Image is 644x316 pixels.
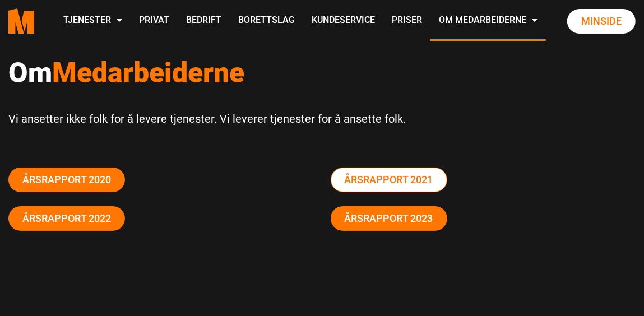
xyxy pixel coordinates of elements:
a: Borettslag [230,1,303,41]
a: Om Medarbeiderne [430,1,546,41]
a: Minside [567,9,636,34]
a: Årsrapport 2021 [331,168,447,192]
a: Priser [383,1,430,41]
a: Tjenester [55,1,131,41]
a: Bedrift [178,1,230,41]
a: Årsrapport 2022 [8,206,125,231]
h1: Om [8,56,636,90]
a: Privat [131,1,178,41]
a: Årsrapport 2023 [331,206,447,231]
a: Årsrapport 2020 [8,168,125,192]
p: Vi ansetter ikke folk for å levere tjenester. Vi leverer tjenester for å ansette folk. [8,109,636,128]
span: Medarbeiderne [52,57,244,89]
a: Kundeservice [303,1,383,41]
